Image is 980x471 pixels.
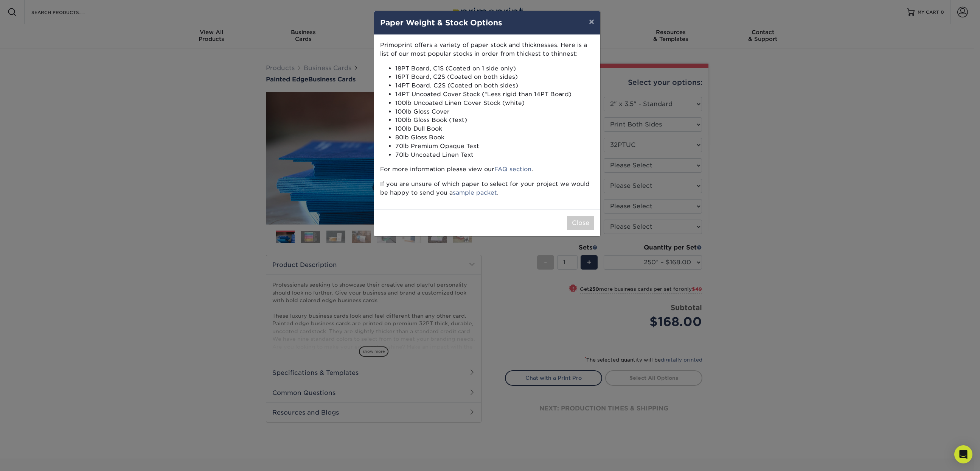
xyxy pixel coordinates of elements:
li: 80lb Gloss Book [395,133,594,142]
button: Close [567,216,594,230]
li: 14PT Uncoated Cover Stock (*Less rigid than 14PT Board) [395,90,594,99]
li: 100lb Uncoated Linen Cover Stock (white) [395,99,594,108]
li: 18PT Board, C1S (Coated on 1 side only) [395,64,594,73]
a: FAQ section [494,165,531,173]
li: 100lb Dull Book [395,125,594,133]
li: 16PT Board, C2S (Coated on both sides) [395,73,594,81]
p: If you are unsure of which paper to select for your project we would be happy to send you a . [380,180,594,197]
button: × [583,11,600,32]
li: 100lb Gloss Cover [395,108,594,116]
div: Open Intercom Messenger [954,445,972,463]
li: 70lb Uncoated Linen Text [395,151,594,159]
p: For more information please view our . [380,165,594,174]
p: Primoprint offers a variety of paper stock and thicknesses. Here is a list of our most popular st... [380,41,594,58]
a: sample packet [453,189,497,196]
h4: Paper Weight & Stock Options [380,17,594,28]
li: 14PT Board, C2S (Coated on both sides) [395,81,594,90]
li: 100lb Gloss Book (Text) [395,116,594,125]
li: 70lb Premium Opaque Text [395,142,594,151]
